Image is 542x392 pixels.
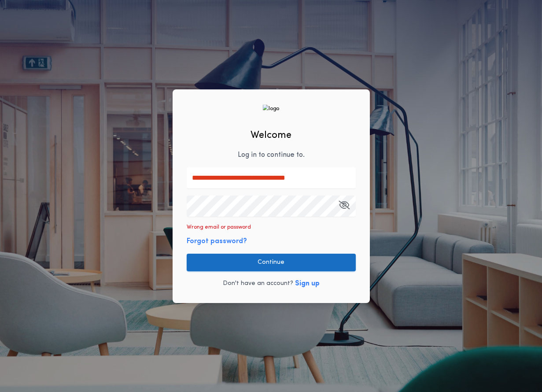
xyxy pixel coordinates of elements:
[187,254,356,271] button: Continue
[263,104,280,113] img: logo
[187,224,251,231] p: Wrong email or password
[187,236,247,247] button: Forgot password?
[238,150,305,160] p: Log in to continue to .
[223,279,293,288] p: Don't have an account?
[295,278,320,289] button: Sign up
[251,128,291,143] h2: Welcome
